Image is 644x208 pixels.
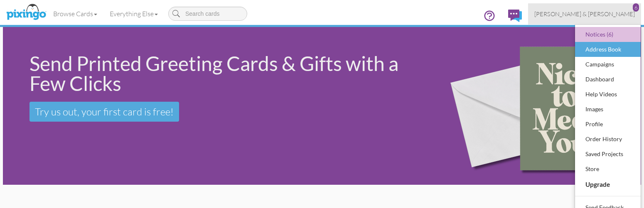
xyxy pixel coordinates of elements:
img: pixingo logo [4,2,48,23]
span: [PERSON_NAME] & [PERSON_NAME] [534,10,635,17]
a: Saved Projects [575,147,641,162]
a: Profile [575,117,641,132]
a: Help Videos [575,87,641,102]
div: Campaigns [583,58,632,71]
div: Send Printed Greeting Cards & Gifts with a Few Clicks [29,54,422,93]
a: Images [575,102,641,117]
a: Address Book [575,42,641,57]
a: Campaigns [575,57,641,72]
div: Address Book [583,43,632,56]
img: comments.svg [508,10,522,22]
a: Upgrade [575,176,641,192]
div: Images [583,103,632,115]
div: 6 [633,3,639,12]
a: Browse Cards [47,3,103,24]
div: Dashboard [583,73,632,86]
a: Order History [575,132,641,147]
a: Store [575,162,641,176]
a: [PERSON_NAME] & [PERSON_NAME] 6 [528,3,641,24]
div: Store [583,163,632,175]
input: Search cards [168,7,247,21]
a: Notices (6) [575,27,641,42]
div: Help Videos [583,88,632,100]
div: Profile [583,118,632,130]
div: Saved Projects [583,148,632,160]
a: Try us out, your first card is free! [29,102,179,122]
img: 15b0954d-2d2f-43ee-8fdb-3167eb028af9.png [435,15,636,197]
div: Upgrade [583,178,632,191]
div: Notices (6) [583,28,632,41]
div: Order History [583,133,632,145]
span: Try us out, your first card is free! [35,105,174,118]
a: Everything Else [103,3,164,24]
a: Dashboard [575,72,641,87]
